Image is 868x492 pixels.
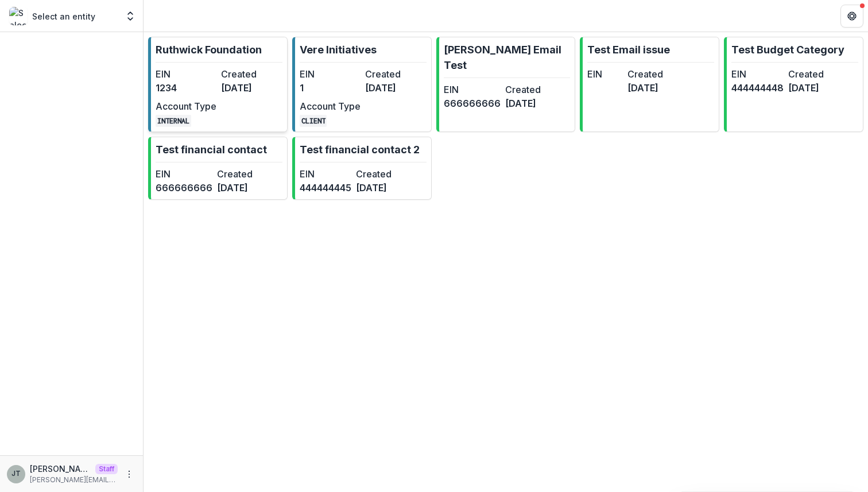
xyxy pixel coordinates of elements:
div: Joyce N Temelio [11,470,21,478]
p: Staff [95,464,118,474]
dt: EIN [156,167,212,181]
a: Vere InitiativesEIN1Created[DATE]Account TypeCLIENT [292,37,432,132]
dt: Created [365,67,426,81]
dd: [DATE] [356,181,408,195]
dd: 444444445 [300,181,351,195]
dd: [DATE] [221,81,282,95]
code: CLIENT [300,115,327,127]
a: Ruthwick FoundationEIN1234Created[DATE]Account TypeINTERNAL [148,37,288,132]
dt: Created [788,67,840,81]
dd: 666666666 [156,181,212,195]
code: INTERNAL [156,115,191,127]
button: More [122,467,136,481]
button: Get Help [840,5,863,28]
p: [PERSON_NAME] Email Test [444,42,571,73]
dt: Account Type [300,99,361,113]
dd: [DATE] [505,96,562,110]
dd: [DATE] [365,81,426,95]
dt: Created [627,67,663,81]
dt: EIN [731,67,784,81]
img: Select an entity [9,7,28,25]
dd: [DATE] [217,181,274,195]
dd: [DATE] [627,81,663,95]
dt: Created [217,167,274,181]
dt: Created [505,83,562,96]
dt: Created [356,167,408,181]
p: Ruthwick Foundation [156,42,262,57]
dd: 1 [300,81,361,95]
p: [PERSON_NAME][EMAIL_ADDRESS][DOMAIN_NAME] [30,475,118,485]
p: Test Budget Category [731,42,844,57]
a: Test financial contactEIN666666666Created[DATE] [148,137,288,200]
dd: 444444448 [731,81,784,95]
dd: 666666666 [444,96,501,110]
dt: Created [221,67,282,81]
a: Test financial contact 2EIN444444445Created[DATE] [292,137,432,200]
p: Select an entity [32,10,95,22]
button: Open entity switcher [122,5,138,28]
dt: EIN [587,67,623,81]
p: Vere Initiatives [300,42,377,57]
p: Test financial contact 2 [300,142,420,157]
dt: EIN [156,67,216,81]
dt: EIN [300,67,361,81]
p: [PERSON_NAME] [30,463,91,475]
dt: Account Type [156,99,216,113]
p: Test Email issue [587,42,670,57]
a: Test Email issueEINCreated[DATE] [580,37,719,132]
a: Test Budget CategoryEIN444444448Created[DATE] [724,37,863,132]
dd: 1234 [156,81,216,95]
dt: EIN [444,83,501,96]
a: [PERSON_NAME] Email TestEIN666666666Created[DATE] [436,37,576,132]
dt: EIN [300,167,351,181]
dd: [DATE] [788,81,840,95]
p: Test financial contact [156,142,267,157]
